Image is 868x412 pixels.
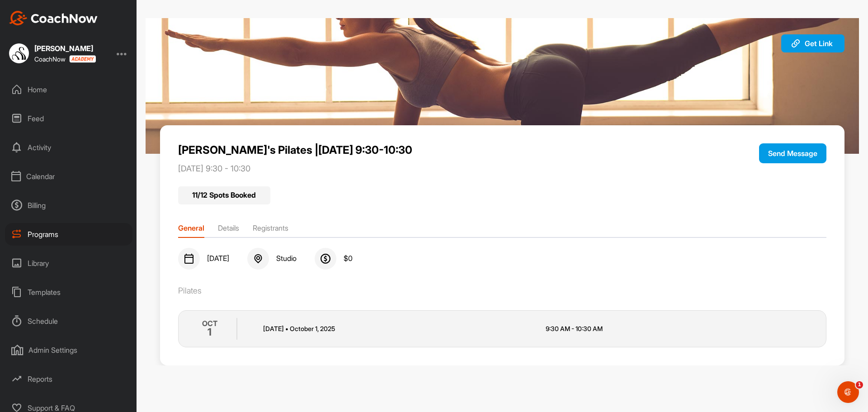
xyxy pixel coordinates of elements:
[34,45,96,52] div: [PERSON_NAME]
[5,136,132,159] div: Activity
[146,18,859,154] img: img.jpeg
[5,368,132,390] div: Reports
[344,254,353,263] span: $ 0
[837,381,859,403] iframe: Intercom live chat
[5,78,132,101] div: Home
[5,165,132,188] div: Calendar
[5,281,132,303] div: Templates
[253,223,288,237] li: Registrants
[34,55,96,63] div: CoachNow
[546,324,816,333] p: 9:30 AM - 10:30 AM
[178,223,204,237] li: General
[5,252,132,275] div: Library
[253,253,264,264] img: svg+xml;base64,PHN2ZyB3aWR0aD0iMjQiIGhlaWdodD0iMjQiIHZpZXdCb3g9IjAgMCAyNCAyNCIgZmlsbD0ibm9uZSIgeG...
[207,254,229,263] span: [DATE]
[5,107,132,130] div: Feed
[759,143,826,163] button: Send Message
[5,194,132,217] div: Billing
[178,143,697,156] p: [PERSON_NAME]'s Pilates |[DATE] 9:30-10:30
[9,11,98,25] img: CoachNow
[285,325,288,332] span: •
[178,164,697,174] p: [DATE] 9:30 - 10:30
[263,324,533,333] p: [DATE] October 1 , 2025
[184,253,194,264] img: svg+xml;base64,PHN2ZyB3aWR0aD0iMjQiIGhlaWdodD0iMjQiIHZpZXdCb3g9IjAgMCAyNCAyNCIgZmlsbD0ibm9uZSIgeG...
[218,223,239,237] li: Details
[9,43,29,63] img: square_c8b22097c993bcfd2b698d1eae06ee05.jpg
[5,223,132,246] div: Programs
[208,324,212,340] h2: 1
[202,318,217,329] p: OCT
[178,286,827,296] div: Pilates
[790,38,801,49] img: svg+xml;base64,PHN2ZyB3aWR0aD0iMjAiIGhlaWdodD0iMjAiIHZpZXdCb3g9IjAgMCAyMCAyMCIgZmlsbD0ibm9uZSIgeG...
[5,339,132,361] div: Admin Settings
[69,55,96,63] img: CoachNow acadmey
[276,254,297,263] span: Studio
[320,253,331,264] img: svg+xml;base64,PHN2ZyB3aWR0aD0iMjQiIGhlaWdodD0iMjQiIHZpZXdCb3g9IjAgMCAyNCAyNCIgZmlsbD0ibm9uZSIgeG...
[856,381,863,388] span: 1
[805,39,833,48] span: Get Link
[178,186,270,204] div: 11 / 12 Spots Booked
[5,310,132,332] div: Schedule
